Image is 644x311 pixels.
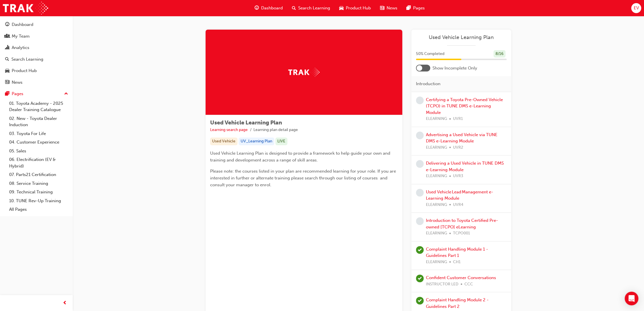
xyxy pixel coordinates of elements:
span: learningRecordVerb_NONE-icon [416,160,424,168]
a: 04. Customer Experience [7,138,70,147]
a: 06. Electrification (EV & Hybrid) [7,155,70,170]
a: Introduction to Toyota Certified Pre-owned [TCPO] eLearning [426,218,498,230]
span: CH1 [453,259,461,265]
button: EV [631,3,641,13]
div: My Team [12,33,30,40]
span: ELEARNING [426,144,447,151]
span: CCC [464,281,473,288]
span: Dashboard [261,5,283,11]
a: Analytics [2,42,70,53]
a: Advertising a Used Vehicle via TUNE DMS e-Learning Module [426,132,497,144]
span: Please note: the courses listed in your plan are recommended learning for your role. If you are i... [210,169,397,187]
a: My Team [2,31,70,42]
span: search-icon [292,5,296,12]
span: guage-icon [255,5,259,12]
span: UVR4 [453,202,463,208]
span: Show Incomplete Only [432,65,477,71]
span: UVR1 [453,116,463,122]
span: TCPO001 [453,230,470,237]
a: Complaint Handling Module 2 - Guidelines Part 2 [426,297,489,309]
a: search-iconSearch Learning [287,2,335,14]
a: 09. Technical Training [7,188,70,197]
span: car-icon [339,5,344,12]
a: guage-iconDashboard [250,2,287,14]
img: Trak [288,68,320,77]
span: EV [633,5,639,11]
a: Product Hub [2,66,70,76]
div: News [12,79,23,86]
a: Dashboard [2,19,70,30]
span: pages-icon [407,5,411,12]
a: car-iconProduct Hub [335,2,375,14]
a: Used Vehicle Lead Management e-Learning Module [426,189,493,201]
a: 05. Sales [7,147,70,155]
div: UV_Learning Plan [239,138,274,145]
span: learningRecordVerb_NONE-icon [416,97,424,104]
span: learningRecordVerb_COMPLETE-icon [416,297,424,304]
span: search-icon [5,57,9,62]
a: 01. Toyota Academy - 2025 Dealer Training Catalogue [7,99,70,114]
button: Pages [2,89,70,99]
div: Product Hub [12,67,37,74]
span: guage-icon [5,22,9,27]
div: 8 / 16 [493,50,505,58]
a: pages-iconPages [402,2,429,14]
a: 02. New - Toyota Dealer Induction [7,114,70,129]
span: news-icon [5,80,9,85]
div: Search Learning [11,56,43,63]
span: chart-icon [5,45,9,50]
a: Learning search page [210,127,248,132]
span: learningRecordVerb_ATTEND-icon [416,275,424,282]
span: car-icon [5,68,9,73]
div: Analytics [12,44,29,51]
span: learningRecordVerb_NONE-icon [416,132,424,139]
a: 03. Toyota For Life [7,129,70,138]
span: Used Vehicle Learning Plan is designed to provide a framework to help guide your own and training... [210,151,391,163]
span: news-icon [380,5,384,12]
img: Trak [3,2,48,15]
span: prev-icon [63,300,67,307]
a: 08. Service Training [7,179,70,188]
a: Confident Customer Conversations [426,275,496,280]
span: ELEARNING [426,259,447,265]
div: LIVE [275,138,287,145]
span: News [387,5,397,11]
span: ELEARNING [426,116,447,122]
span: Search Learning [298,5,330,11]
span: learningRecordVerb_COMPLETE-icon [416,246,424,254]
span: ELEARNING [426,173,447,179]
span: Used Vehicle Learning Plan [210,119,282,126]
a: 07. Parts21 Certification [7,170,70,179]
a: Used Vehicle Learning Plan [416,34,507,41]
div: Pages [12,91,23,97]
span: UVR2 [453,144,463,151]
a: All Pages [7,205,70,214]
div: Used Vehicle [210,138,237,145]
div: Open Intercom Messenger [625,292,638,305]
span: Introduction [416,81,440,87]
span: learningRecordVerb_NONE-icon [416,189,424,197]
span: ELEARNING [426,202,447,208]
span: UVR3 [453,173,463,179]
span: INSTRUCTOR LED [426,281,458,288]
a: news-iconNews [375,2,402,14]
span: Product Hub [346,5,371,11]
span: up-icon [64,90,68,98]
a: Certifying a Toyota Pre-Owned Vehicle (TCPO) in TUNE DMS e-Learning Module [426,97,503,115]
li: Learning plan detail page [253,127,298,133]
span: people-icon [5,34,9,39]
div: Dashboard [12,21,33,28]
span: pages-icon [5,91,9,97]
span: Pages [413,5,425,11]
a: Search Learning [2,54,70,65]
span: ELEARNING [426,230,447,237]
span: learningRecordVerb_NONE-icon [416,217,424,225]
button: DashboardMy TeamAnalyticsSearch LearningProduct HubNews [2,18,70,89]
span: 50 % Completed [416,51,444,57]
a: News [2,77,70,88]
a: Delivering a Used Vehicle in TUNE DMS e-Learning Module [426,161,504,172]
a: 10. TUNE Rev-Up Training [7,197,70,205]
